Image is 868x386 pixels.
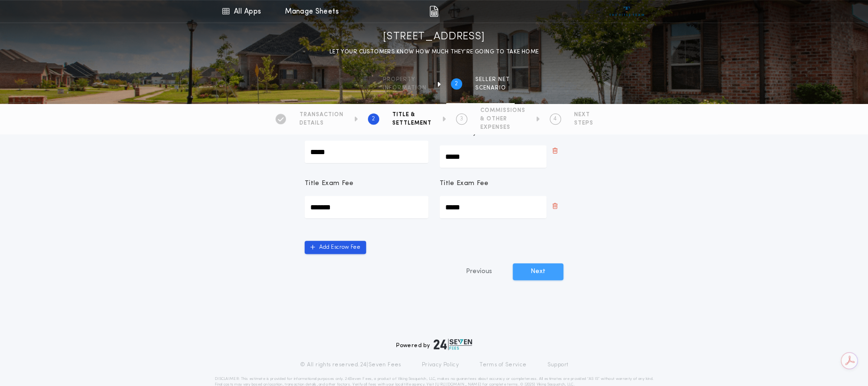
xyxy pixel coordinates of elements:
[480,107,525,114] span: COMMISSIONS
[305,241,366,254] button: Add Escrow Fee
[475,84,510,92] span: SCENARIO
[396,339,472,350] div: Powered by
[447,263,511,280] button: Previous
[440,179,488,188] p: Title Exam Fee
[440,145,546,168] input: E-Recording Fee (per document)
[300,361,401,369] p: © All rights reserved. 24|Seven Fees
[422,361,459,369] a: Privacy Policy
[513,263,563,280] button: Next
[305,196,428,218] input: Title Exam Fee
[609,7,644,16] img: vs-icon
[547,361,568,369] a: Support
[329,47,539,57] p: LET YOUR CUSTOMERS KNOW HOW MUCH THEY’RE GOING TO TAKE HOME
[455,80,458,88] h2: 2
[480,115,525,123] span: & OTHER
[299,111,344,119] span: TRANSACTION
[460,115,463,123] h2: 3
[480,124,525,131] span: EXPENSES
[305,179,353,188] p: Title Exam Fee
[574,111,593,119] span: NEXT
[475,76,510,83] span: SELLER NET
[434,339,472,350] img: logo
[574,119,593,127] span: STEPS
[383,76,427,83] span: Property
[554,115,557,123] h2: 4
[440,196,546,218] input: Title Exam Fee
[305,141,428,163] input: E-Recording Fee (per document)
[299,119,344,127] span: DETAILS
[479,361,526,369] a: Terms of Service
[429,6,438,17] img: img
[392,119,432,127] span: SETTLEMENT
[383,30,485,45] h1: [STREET_ADDRESS]
[392,111,432,119] span: TITLE &
[383,84,427,92] span: information
[372,115,375,123] h2: 2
